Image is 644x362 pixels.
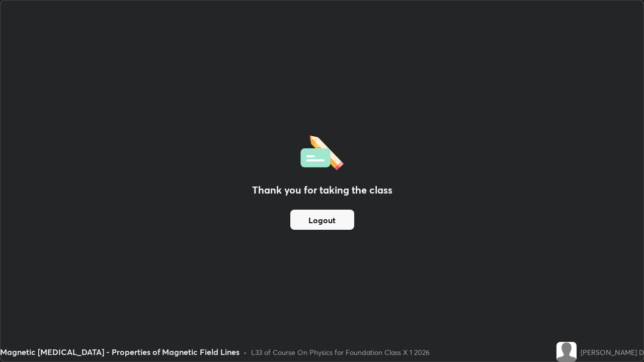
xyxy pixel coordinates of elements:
[252,183,392,198] h2: Thank you for taking the class
[581,347,644,357] div: [PERSON_NAME] D
[300,132,344,170] img: offlineFeedback.1438e8b3.svg
[290,210,354,230] button: Logout
[251,347,430,357] div: L33 of Course On Physics for Foundation Class X 1 2026
[556,342,577,362] img: default.png
[244,347,247,357] div: •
